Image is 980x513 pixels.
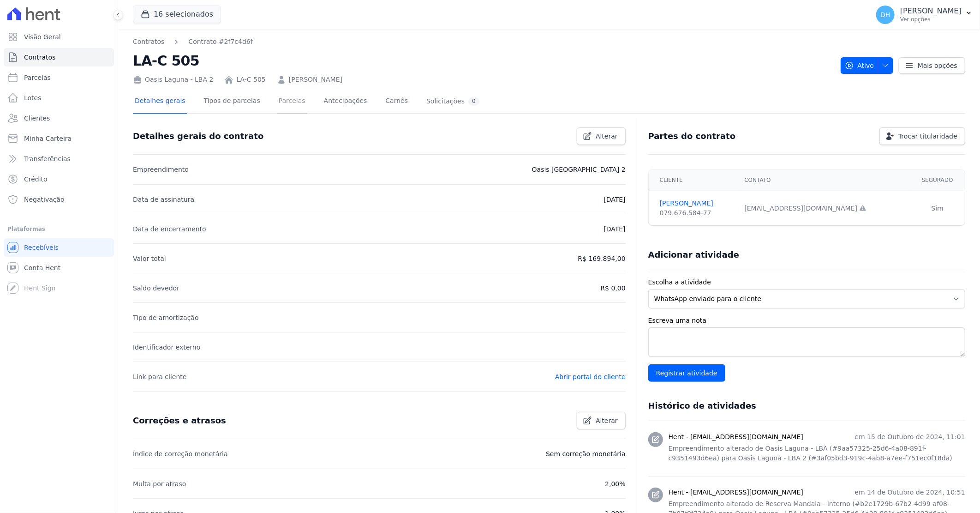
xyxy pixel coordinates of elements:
a: Alterar [577,412,626,429]
p: Identificador externo [133,342,200,353]
p: Oasis [GEOGRAPHIC_DATA] 2 [532,164,626,175]
p: Valor total [133,253,166,264]
h2: LA-C 505 [133,50,833,71]
th: Cliente [649,169,739,191]
a: Lotes [4,89,114,107]
span: Mais opções [918,61,957,70]
span: Alterar [596,416,618,425]
span: Recebíveis [24,243,59,252]
a: [PERSON_NAME] [660,199,734,208]
a: Clientes [4,109,114,127]
div: Plataformas [7,223,110,235]
input: Registrar atividade [648,364,725,382]
p: Data de encerramento [133,223,206,235]
td: Sim [910,191,965,226]
span: Minha Carteira [24,134,72,143]
a: Carnês [383,90,410,114]
p: em 14 de Outubro de 2024, 10:51 [855,488,965,497]
span: Ativo [845,57,874,74]
div: Solicitações [426,97,479,106]
nav: Breadcrumb [133,37,253,47]
button: Ativo [841,57,894,74]
h3: Correções e atrasos [133,415,226,426]
a: Contratos [133,37,164,47]
a: Contrato #2f7c4d6f [188,37,252,47]
p: em 15 de Outubro de 2024, 11:01 [855,432,965,442]
p: Multa por atraso [133,478,186,489]
a: Contratos [4,48,114,66]
span: Contratos [24,53,55,62]
a: Visão Geral [4,28,114,46]
span: Transferências [24,154,71,163]
h3: Hent - [EMAIL_ADDRESS][DOMAIN_NAME] [669,488,803,497]
a: LA-C 505 [236,75,265,84]
div: 0 [468,97,479,106]
a: [PERSON_NAME] [289,75,342,84]
p: R$ 169.894,00 [578,253,626,264]
a: Parcelas [277,90,307,114]
p: Data de assinatura [133,194,194,205]
span: Clientes [24,114,50,123]
p: Link para cliente [133,371,186,382]
h3: Hent - [EMAIL_ADDRESS][DOMAIN_NAME] [669,432,803,442]
span: Crédito [24,175,48,184]
p: [DATE] [604,194,625,205]
span: DH [880,12,890,18]
a: Abrir portal do cliente [555,373,626,380]
a: Minha Carteira [4,129,114,148]
label: Escolha a atividade [648,278,965,287]
th: Segurado [910,169,965,191]
a: Tipos de parcelas [202,90,262,114]
button: 16 selecionados [133,6,221,23]
p: R$ 0,00 [601,283,626,294]
a: Recebíveis [4,238,114,257]
p: [DATE] [604,223,625,235]
p: Empreendimento alterado de Oasis Laguna - LBA (#9aa57325-25d6-4a08-891f-c9351493d6ea) para Oasis ... [669,444,965,463]
p: Empreendimento [133,164,189,175]
h3: Partes do contrato [648,131,736,142]
th: Contato [739,169,910,191]
p: 2,00% [605,478,625,489]
span: Visão Geral [24,32,61,42]
p: [PERSON_NAME] [900,6,962,16]
p: Saldo devedor [133,283,179,294]
span: Trocar titularidade [898,132,957,141]
span: Lotes [24,93,42,103]
h3: Detalhes gerais do contrato [133,131,263,142]
a: Mais opções [899,57,965,74]
a: Parcelas [4,68,114,87]
nav: Breadcrumb [133,37,833,47]
h3: Histórico de atividades [648,400,756,411]
p: Sem correção monetária [546,448,626,459]
span: Alterar [596,132,618,141]
p: Ver opções [900,16,962,23]
a: Crédito [4,170,114,188]
span: Negativação [24,195,65,204]
label: Escreva uma nota [648,316,965,326]
p: Índice de correção monetária [133,448,228,459]
a: Detalhes gerais [133,90,187,114]
span: Conta Hent [24,263,60,272]
a: Solicitações0 [424,90,481,114]
div: Oasis Laguna - LBA 2 [133,75,213,84]
button: DH [PERSON_NAME] Ver opções [869,2,980,28]
div: 079.676.584-77 [660,208,734,218]
a: Trocar titularidade [879,127,965,145]
h3: Adicionar atividade [648,249,739,260]
a: Transferências [4,150,114,168]
div: [EMAIL_ADDRESS][DOMAIN_NAME] [745,204,905,213]
a: Alterar [577,127,626,145]
a: Negativação [4,190,114,209]
a: Antecipações [322,90,369,114]
p: Tipo de amortização [133,312,199,323]
a: Conta Hent [4,259,114,277]
span: Parcelas [24,73,51,82]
